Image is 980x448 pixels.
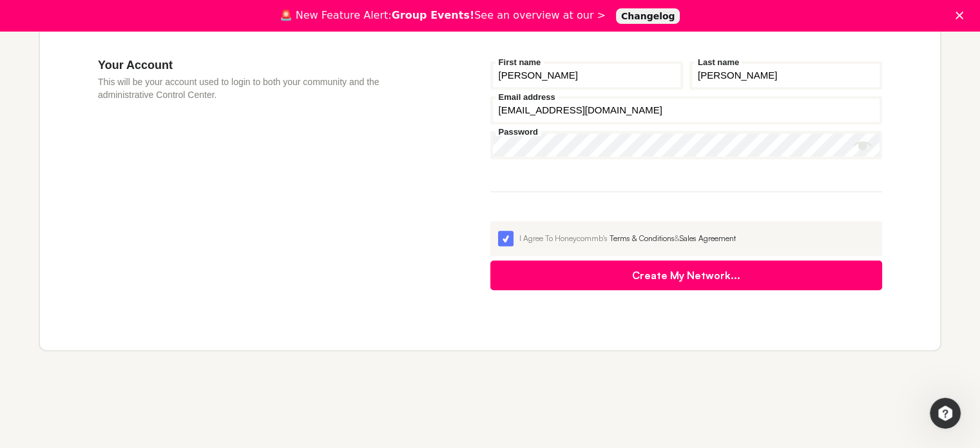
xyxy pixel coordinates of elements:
button: Create My Network... [490,260,883,290]
p: This will be your account used to login to both your community and the administrative Control Cen... [98,75,413,101]
button: Show password [853,136,872,155]
b: Group Events! [392,9,475,21]
h3: Your Account [98,58,413,72]
label: Email address [495,93,559,101]
a: Sales Agreement [680,233,736,243]
label: Last name [695,58,742,66]
input: First name [490,61,683,90]
label: First name [495,58,544,66]
label: Password [495,128,541,136]
a: Terms & Conditions [610,233,675,243]
div: Close [956,12,968,19]
input: Last name [689,61,882,90]
a: Changelog [616,8,680,24]
iframe: Intercom live chat [930,398,961,429]
input: Email address [490,96,883,124]
div: 🚨 New Feature Alert: See an overview at our > [280,9,606,22]
div: I Agree To Honeycommb's & [519,233,875,244]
